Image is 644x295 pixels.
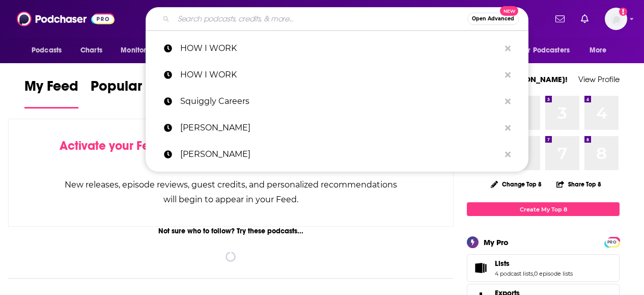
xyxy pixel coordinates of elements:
span: , [533,270,534,277]
p: HOW I WORK [180,35,500,62]
span: Podcasts [32,43,62,58]
button: Change Top 8 [485,178,548,191]
a: HOW I WORK [146,35,528,62]
a: 0 episode lists [534,270,573,277]
span: Charts [80,43,102,58]
div: My Pro [484,237,509,247]
button: open menu [582,41,620,60]
button: Share Top 8 [556,174,602,194]
a: [PERSON_NAME] [146,141,528,168]
span: PRO [606,238,618,246]
a: PRO [606,238,618,246]
a: My Feed [24,77,78,109]
input: Search podcasts, credits, & more... [174,11,467,27]
a: Charts [74,41,108,60]
div: New releases, episode reviews, guest credits, and personalized recommendations will begin to appe... [60,177,402,207]
a: Show notifications dropdown [551,10,569,28]
span: Lists [467,254,620,282]
span: Logged in as RiverheadPublicity [605,8,627,30]
div: by following Podcasts, Creators, Lists, and other Users! [60,139,402,168]
p: HOW I WORK [180,62,500,88]
button: open menu [24,41,75,60]
a: Create My Top 8 [467,202,620,216]
p: prentise hemphill [180,141,500,168]
a: Squiggly Careers [146,88,528,115]
span: Lists [495,259,510,268]
img: Podchaser - Follow, Share and Rate Podcasts [17,9,115,29]
img: User Profile [605,8,627,30]
p: Squiggly Careers [180,88,500,115]
a: [PERSON_NAME] [146,115,528,141]
span: Activate your Feed [60,138,164,153]
span: Open Advanced [472,16,514,21]
span: Popular Feed [91,77,177,101]
span: Monitoring [121,43,157,58]
a: 4 podcast lists [495,270,533,277]
span: For Podcasters [521,43,570,58]
span: More [590,43,607,58]
a: Lists [495,259,573,268]
div: Search podcasts, credits, & more... [146,7,528,31]
a: View Profile [578,74,620,84]
p: prentis hemphill [180,115,500,141]
a: Lists [470,261,491,275]
button: open menu [114,41,170,60]
span: My Feed [24,77,78,101]
a: HOW I WORK [146,62,528,88]
span: New [500,6,518,16]
button: open menu [514,41,584,60]
button: Show profile menu [605,8,627,30]
a: Show notifications dropdown [577,10,593,28]
a: Popular Feed [91,77,177,109]
div: Not sure who to follow? Try these podcasts... [8,227,454,235]
button: Open AdvancedNew [467,13,519,25]
svg: Add a profile image [619,8,627,16]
